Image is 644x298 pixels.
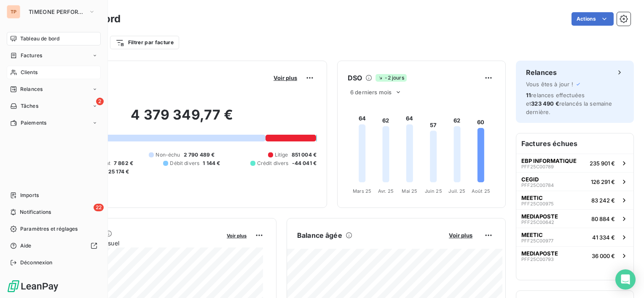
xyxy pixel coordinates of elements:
[516,246,633,265] button: MEDIAPOSTEPFF25C0079336 000 €
[203,160,220,167] span: 1 144 €
[29,8,85,15] span: TIMEONE PERFORMANCE
[516,133,633,154] h6: Factures échues
[20,208,51,216] span: Notifications
[425,188,442,194] tspan: Juin 25
[184,151,215,159] span: 2 790 489 €
[110,36,179,49] button: Filtrer par facture
[449,232,472,239] span: Voir plus
[48,239,221,247] span: Chiffre d'affaires mensuel
[521,164,554,169] span: PFF25C00789
[94,204,104,211] span: 22
[521,157,577,164] span: EBP INFORMATIQUE
[274,74,297,81] span: Voir plus
[7,239,101,253] a: Aide
[521,213,558,220] span: MEDIAPOSTE
[21,52,42,59] span: Factures
[516,172,633,191] button: CEGIDPFF25C00784126 291 €
[590,160,615,167] span: 235 901 €
[7,66,101,79] a: Clients
[350,89,392,96] span: 6 derniers mois
[592,234,615,241] span: 41 334 €
[7,222,101,236] a: Paramètres et réglages
[521,183,554,188] span: PFF25C00784
[7,116,101,130] a: Paiements
[21,119,46,127] span: Paiements
[106,168,129,176] span: -25 174 €
[592,253,615,259] span: 36 000 €
[224,231,249,239] button: Voir plus
[7,5,20,19] div: TP
[292,151,317,159] span: 851 004 €
[591,216,615,222] span: 80 884 €
[516,191,633,209] button: MEETICPFF25C0097583 242 €
[353,188,371,194] tspan: Mars 25
[21,69,38,76] span: Clients
[521,257,554,262] span: PFF25C00793
[7,32,101,45] a: Tableau de bord
[516,228,633,246] button: MEETICPFF25C0097741 334 €
[7,49,101,62] a: Factures
[275,151,288,159] span: Litige
[472,188,490,194] tspan: Août 25
[227,233,247,239] span: Voir plus
[521,220,554,225] span: PFF25C00642
[7,189,101,202] a: Imports
[257,160,289,167] span: Crédit divers
[114,160,133,167] span: 7 862 €
[20,242,32,250] span: Aide
[20,225,78,233] span: Paramètres et réglages
[572,12,614,26] button: Actions
[376,74,406,82] span: -2 jours
[7,82,101,96] a: Relances
[7,279,59,293] img: Logo LeanPay
[591,197,615,204] span: 83 242 €
[20,259,53,266] span: Déconnexion
[402,188,417,194] tspan: Mai 25
[516,209,633,228] button: MEDIAPOSTEPFF25C0064280 884 €
[20,85,43,93] span: Relances
[348,73,362,83] h6: DSO
[170,160,199,167] span: Débit divers
[526,67,557,77] h6: Relances
[378,188,394,194] tspan: Avr. 25
[615,269,636,290] div: Open Intercom Messenger
[297,230,342,240] h6: Balance âgée
[526,92,531,98] span: 11
[21,102,38,110] span: Tâches
[526,81,573,88] span: Vous êtes à jour !
[526,92,612,115] span: relances effectuées et relancés la semaine dernière.
[521,176,539,183] span: CEGID
[448,188,465,194] tspan: Juil. 25
[271,74,300,82] button: Voir plus
[156,151,180,159] span: Non-échu
[521,250,558,257] span: MEDIAPOSTE
[20,192,39,199] span: Imports
[20,35,59,43] span: Tableau de bord
[96,98,104,105] span: 2
[531,100,559,107] span: 323 490 €
[516,154,633,172] button: EBP INFORMATIQUEPFF25C00789235 901 €
[591,178,615,185] span: 126 291 €
[48,106,317,132] h2: 4 379 349,77 €
[521,194,543,201] span: MEETIC
[521,201,554,206] span: PFF25C00975
[521,231,543,238] span: MEETIC
[446,231,475,239] button: Voir plus
[521,238,553,243] span: PFF25C00977
[7,99,101,113] a: 2Tâches
[292,160,317,167] span: -44 041 €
